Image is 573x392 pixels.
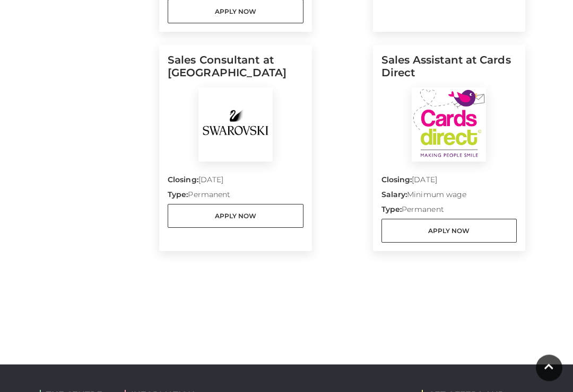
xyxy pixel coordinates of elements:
[381,205,402,215] strong: Type:
[168,175,198,185] strong: Closing:
[168,190,303,204] p: Permanent
[381,54,517,88] h5: Sales Assistant at Cards Direct
[168,204,303,228] a: Apply Now
[381,175,517,190] p: [DATE]
[412,88,486,162] img: Cards Direct
[381,219,517,243] a: Apply Now
[198,88,273,162] img: Swarovski
[381,204,517,219] p: Permanent
[168,175,303,190] p: [DATE]
[381,190,407,200] strong: Salary:
[168,54,303,88] h5: Sales Consultant at [GEOGRAPHIC_DATA]
[381,190,517,204] p: Minimum wage
[168,190,188,200] strong: Type:
[381,175,412,185] strong: Closing:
